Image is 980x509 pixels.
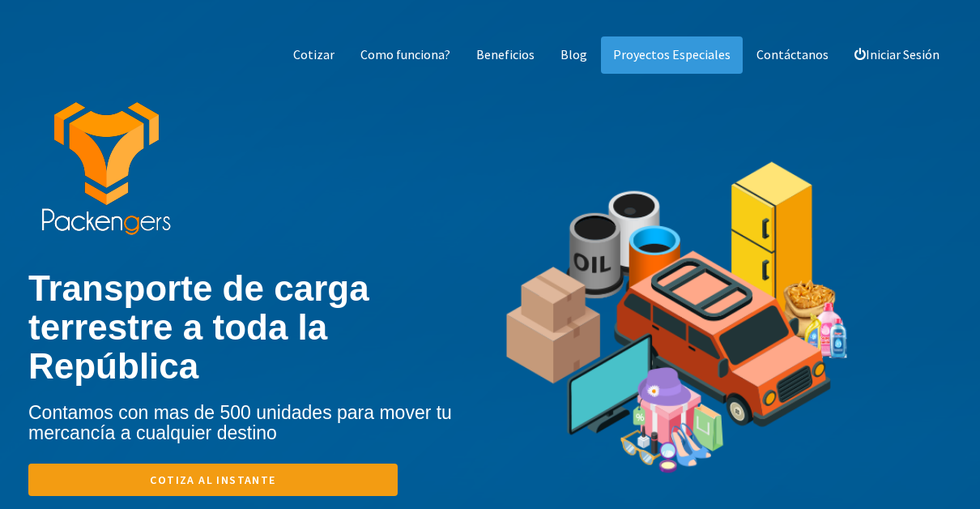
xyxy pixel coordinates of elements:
a: Como funciona? [348,36,462,74]
img: packengers [40,102,172,237]
a: Beneficios [464,36,547,74]
b: Transporte de carga terrestre a toda la República [28,268,369,387]
a: Proyectos Especiales [601,36,743,74]
a: Cotiza al instante [28,464,398,496]
a: Cotizar [281,36,347,74]
h4: Contamos con mas de 500 unidades para mover tu mercancía a cualquier destino [28,403,490,444]
a: Blog [548,36,599,74]
a: Contáctanos [744,36,841,74]
a: Iniciar Sesión [842,36,952,74]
